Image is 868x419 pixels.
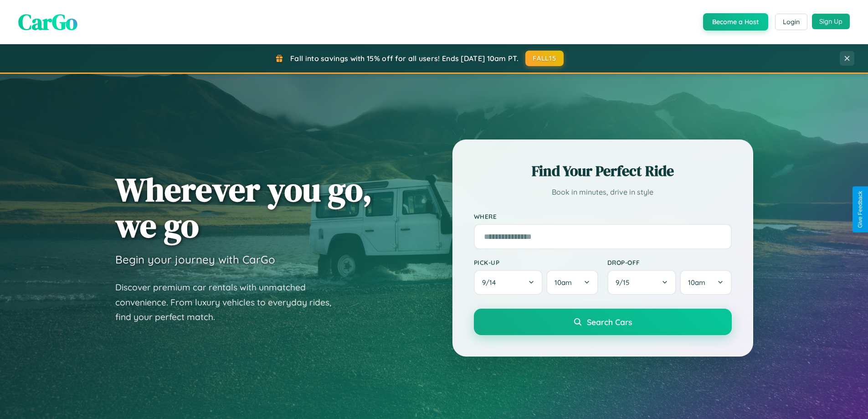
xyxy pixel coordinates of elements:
p: Discover premium car rentals with unmatched convenience. From luxury vehicles to everyday rides, ... [115,280,343,325]
div: Give Feedback [857,191,863,228]
button: Search Cars [474,309,732,335]
button: Sign Up [812,14,850,29]
span: Search Cars [587,317,632,327]
button: 9/15 [607,270,677,295]
h2: Find Your Perfect Ride [474,161,732,181]
p: Book in minutes, drive in style [474,186,732,199]
span: 10am [688,278,705,287]
label: Pick-up [474,259,598,266]
label: Where [474,212,732,220]
span: 9 / 15 [616,278,634,287]
button: 10am [680,270,731,295]
h3: Begin your journey with CarGo [115,253,275,266]
span: Fall into savings with 15% off for all users! Ends [DATE] 10am PT. [290,54,519,63]
span: 9 / 14 [482,278,500,287]
span: 10am [555,278,572,287]
button: Become a Host [703,13,768,31]
button: 9/14 [474,270,543,295]
button: 10am [546,270,598,295]
button: Login [775,14,807,30]
span: CarGo [18,7,77,37]
h1: Wherever you go, we go [115,171,372,243]
label: Drop-off [607,259,732,266]
button: FALL15 [525,51,564,66]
